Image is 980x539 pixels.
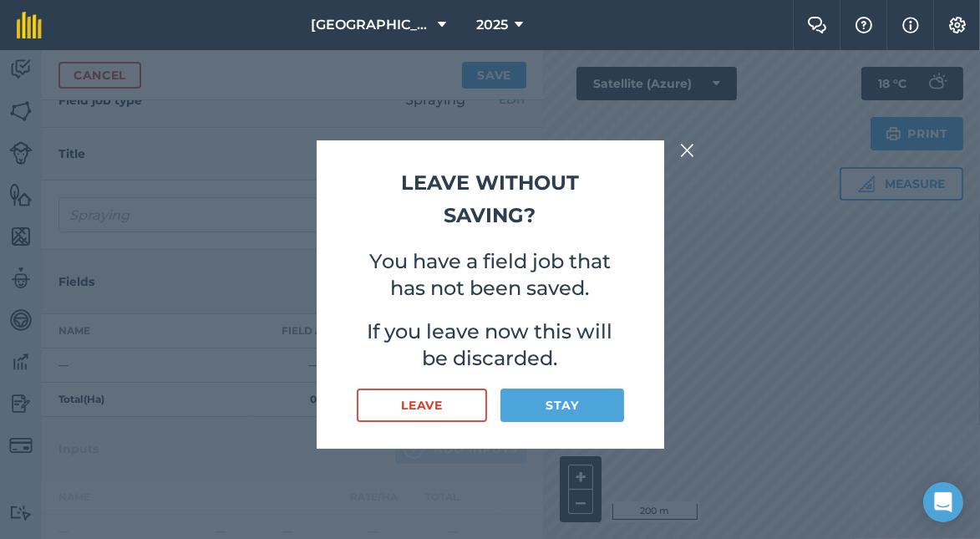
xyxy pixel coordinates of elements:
[947,17,967,33] img: A cog icon
[500,389,623,422] button: Stay
[17,12,42,38] img: fieldmargin Logo
[854,17,874,33] img: A question mark icon
[680,140,695,160] img: svg+xml;base64,PHN2ZyB4bWxucz0iaHR0cDovL3d3dy53My5vcmcvMjAwMC9zdmciIHdpZHRoPSIyMiIgaGVpZ2h0PSIzMC...
[923,482,963,522] div: Open Intercom Messenger
[311,15,431,35] span: [GEOGRAPHIC_DATA]
[357,318,624,372] p: If you leave now this will be discarded.
[902,15,919,35] img: svg+xml;base64,PHN2ZyB4bWxucz0iaHR0cDovL3d3dy53My5vcmcvMjAwMC9zdmciIHdpZHRoPSIxNyIgaGVpZ2h0PSIxNy...
[357,167,624,231] h2: Leave without saving?
[357,248,624,302] p: You have a field job that has not been saved.
[357,389,488,422] button: Leave
[476,15,508,35] span: 2025
[807,17,827,33] img: Two speech bubbles overlapping with the left bubble in the forefront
